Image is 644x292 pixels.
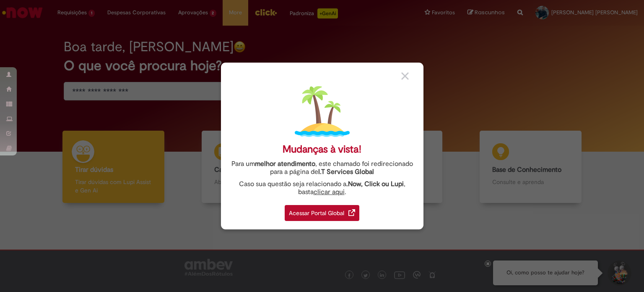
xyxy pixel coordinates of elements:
[314,183,345,196] a: clicar aqui
[318,163,374,176] a: I.T Services Global
[401,72,409,80] img: close_button_grey.png
[255,160,315,168] strong: melhor atendimento
[285,205,359,221] div: Acessar Portal Global
[295,84,350,139] img: island.png
[227,160,417,176] div: Para um , este chamado foi redirecionado para a página de
[283,143,361,155] div: Mudanças à vista!
[285,200,359,221] a: Acessar Portal Global
[348,209,355,216] img: redirect_link.png
[346,180,404,188] strong: .Now, Click ou Lupi
[227,180,417,196] div: Caso sua questão seja relacionado a , basta .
